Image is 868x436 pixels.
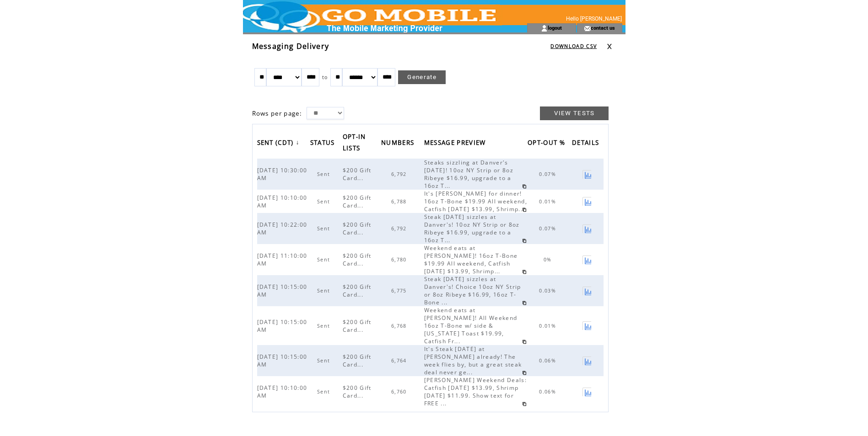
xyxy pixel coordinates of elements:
[528,136,570,151] a: OPT-OUT %
[424,376,527,407] span: [PERSON_NAME] Weekend Deals: Catfish [DATE] $13.99, Shrimp [DATE] $11.99. Show text for FREE ...
[391,357,409,364] span: 6,764
[528,136,567,151] span: OPT-OUT %
[252,41,329,51] span: Messaging Delivery
[539,225,558,232] span: 0.07%
[591,25,615,31] a: contact us
[343,166,372,182] span: $200 Gift Card...
[391,287,409,294] span: 6,775
[343,130,366,157] span: OPT-IN LISTS
[317,198,332,205] span: Sent
[584,25,591,32] img: contact_us_icon.gif
[257,136,302,151] a: SENT (CDT)↓
[539,323,558,329] span: 0.01%
[343,353,372,368] span: $200 Gift Card...
[424,244,518,275] span: Weekend eats at [PERSON_NAME]! 16oz T-Bone $19.99 All weekend, Catfish [DATE] $13.99, Shrimp...
[317,388,332,395] span: Sent
[424,345,522,376] span: It's Steak [DATE] at [PERSON_NAME] already! The week flies by, but a great steak deal never ge...
[424,159,513,190] span: Steaks sizzling at Danver's [DATE]! 10oz NY Strip or 8oz Ribeye $16.99, upgrade to a 16oz T...
[398,70,446,84] a: Generate
[550,43,597,49] a: DOWNLOAD CSV
[317,171,332,177] span: Sent
[310,136,340,151] a: STATUS
[391,256,409,263] span: 6,780
[317,256,332,263] span: Sent
[257,384,307,399] span: [DATE] 10:10:00 AM
[424,213,520,244] span: Steak [DATE] sizzles at Danver's! 10oz NY Strip or 8oz Ribeye $16.99, upgrade to a 16oz T...
[317,287,332,294] span: Sent
[391,323,409,329] span: 6,768
[343,252,372,267] span: $200 Gift Card...
[257,136,296,151] span: SENT (CDT)
[539,287,558,294] span: 0.03%
[391,171,409,177] span: 6,792
[541,25,548,32] img: account_icon.gif
[257,252,307,267] span: [DATE] 11:10:00 AM
[391,388,409,395] span: 6,760
[257,283,307,298] span: [DATE] 10:15:00 AM
[539,388,558,395] span: 0.06%
[257,194,307,209] span: [DATE] 10:10:00 AM
[317,323,332,329] span: Sent
[424,136,491,151] a: MESSAGE PREVIEW
[317,225,332,232] span: Sent
[381,136,419,151] a: NUMBERS
[548,25,562,31] a: logout
[252,109,302,117] span: Rows per page:
[391,225,409,232] span: 6,792
[257,353,307,368] span: [DATE] 10:15:00 AM
[257,166,307,182] span: [DATE] 10:30:00 AM
[343,283,372,298] span: $200 Gift Card...
[343,194,372,209] span: $200 Gift Card...
[424,190,527,213] span: It's [PERSON_NAME] for dinner! 16oz T-Bone $19.99 All weekend, Catfish [DATE] $13.99, Shrimp...
[539,357,558,364] span: 0.06%
[322,74,328,80] span: to
[424,306,518,345] span: Weekend eats at [PERSON_NAME]! All Weekend 16oz T-Bone w/ side & [US_STATE] Toast $19.99, Catfish...
[540,106,609,120] a: VIEW TESTS
[572,136,601,151] span: DETAILS
[539,171,558,177] span: 0.07%
[424,275,521,306] span: Steak [DATE] sizzles at Danver's! Choice 10oz NY Strip or 8oz Ribeye $16.99, 16oz T-Bone ...
[343,318,372,334] span: $200 Gift Card...
[539,198,558,205] span: 0.01%
[544,256,554,263] span: 0%
[424,136,488,151] span: MESSAGE PREVIEW
[343,384,372,399] span: $200 Gift Card...
[343,221,372,236] span: $200 Gift Card...
[257,221,307,236] span: [DATE] 10:22:00 AM
[317,357,332,364] span: Sent
[391,198,409,205] span: 6,788
[381,136,416,151] span: NUMBERS
[257,318,307,334] span: [DATE] 10:15:00 AM
[566,16,622,22] span: Hello [PERSON_NAME]
[310,136,337,151] span: STATUS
